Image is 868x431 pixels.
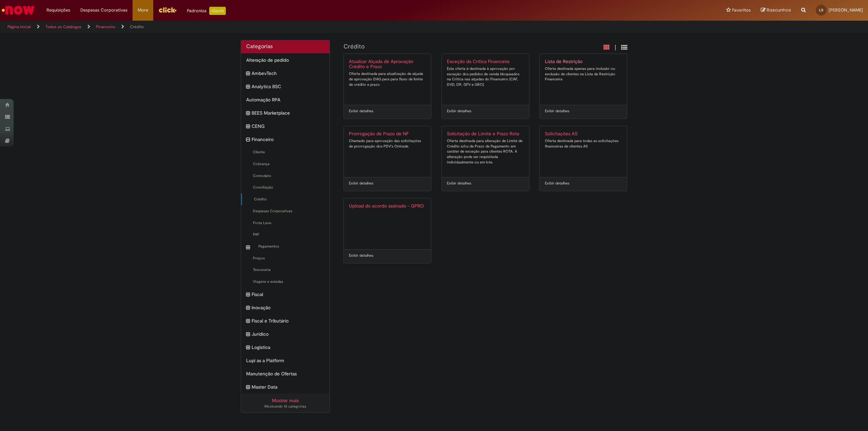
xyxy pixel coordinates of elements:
a: Página inicial [7,24,31,30]
div: expandir categoria Jurídico Jurídico [241,327,330,341]
div: Mostrando 15 categorias [246,404,324,409]
div: expandir categoria BEES Marketplace BEES Marketplace [241,106,330,120]
span: LS [819,8,823,12]
span: Alteração de pedido [246,57,324,63]
div: expandir categoria Analytics BSC Analytics BSC [241,80,330,93]
a: Crédito [130,24,144,30]
span: Crédito [247,197,324,202]
p: +GenAi [209,7,226,15]
div: Despesas Corporativas [241,205,330,217]
div: Oferta destinada para atualização de alçada de aprovação DAG para para fluxo de limite de crédito... [349,71,426,87]
div: Alteração de pedido [241,53,330,67]
h2: Lista de Restrição [545,59,622,64]
span: | [615,44,616,52]
span: Comodato [246,173,324,179]
a: Atualizar Alçada de Aprovação Crédito e Prazo Oferta destinada para atualização de alçada de apro... [344,54,431,105]
div: expandir categoria Fiscal e Tributário Fiscal e Tributário [241,314,330,328]
i: expandir categoria BEES Marketplace [246,110,250,117]
div: Comodato [241,170,330,182]
ul: Financeiro subcategorias [241,146,330,288]
div: Automação RPA [241,93,330,106]
img: click_logo_yellow_360x200.png [158,5,177,15]
div: PAF [241,229,330,241]
div: Cliente [241,146,330,158]
div: recolher categoria Financeiro Financeiro [241,133,330,146]
div: Frota Leve [241,217,330,229]
h2: Upload do acordo assinado - GPRO [349,203,426,209]
h1: {"description":null,"title":"Crédito"} Categoria [343,43,554,50]
h2: Prorrogação de Prazo de NF [349,131,426,137]
i: expandir categoria AmbevTech [246,70,250,77]
div: expandir categoria Fiscal Fiscal [241,288,330,301]
span: Analytics BSC [252,83,324,90]
div: expandir categoria Pagamentos Pagamentos [241,240,330,253]
h2: Atualizar Alçada de Aprovação Crédito e Prazo [349,59,426,70]
a: Prorrogação de Prazo de NF Chamado para aprovação das solicitações de prorrogação dos PDV's Ontrade. [344,126,431,177]
span: [PERSON_NAME] [829,7,863,13]
span: Fiscal e Tributário [252,317,324,324]
a: Exibir detalhes [447,109,471,114]
a: Exceção da Crítica Financeira Esta oferta é destinada à aprovação por exceção dos pedidos de vend... [442,54,529,105]
span: Despesas Corporativas [80,7,127,14]
span: Automação RPA [246,96,324,103]
a: Exibir detalhes [545,181,569,186]
a: Upload do acordo assinado - GPRO [344,198,431,249]
span: AmbevTech [252,70,324,77]
span: Cliente [246,150,324,155]
i: expandir categoria CENG [246,123,250,130]
i: expandir categoria Jurídico [246,331,250,338]
a: Exibir detalhes [349,253,373,258]
span: Requisições [46,7,70,14]
img: ServiceNow [1,3,36,17]
div: Conciliação [241,181,330,194]
span: Rascunhos [767,7,791,13]
div: expandir categoria AmbevTech AmbevTech [241,66,330,80]
span: Lupi as a Platform [246,357,324,364]
div: Oferta destinada para alteração de Limite de Crédito e/ou de Prazo de Pagamento em caráter de exc... [447,138,524,165]
span: Master Data [252,384,324,390]
span: CENG [252,123,324,130]
span: More [138,7,148,14]
div: Tesouraria [241,264,330,276]
a: Solicitação de Limite e Prazo Rota Oferta destinada para alteração de Limite de Crédito e/ou de P... [442,126,529,177]
i: Exibição de grade [621,44,627,51]
a: Financeiro [96,24,115,30]
div: Lupi as a Platform [241,354,330,367]
i: Exibição em cartão [604,44,610,51]
a: Exibir detalhes [349,109,373,114]
div: expandir categoria CENG CENG [241,119,330,133]
i: expandir categoria Inovação [246,304,250,312]
a: Exibir detalhes [545,109,569,114]
h2: Categorias [246,44,324,50]
span: Jurídico [252,331,324,337]
div: Esta oferta é destinada à aprovação por exceção dos pedidos de venda bloqueados na Crítica nas al... [447,66,524,87]
div: Chamado para aprovação das solicitações de prorrogação dos PDV's Ontrade. [349,138,426,149]
a: Lista de Restrição Oferta destinada apenas para inclusão ou exclusão de clientes na Lista de Rest... [540,54,627,105]
span: Viagens e estadas [246,279,324,285]
i: expandir categoria Master Data [246,384,250,391]
span: BEES Marketplace [252,110,324,116]
span: Favoritos [732,7,751,14]
span: Logistica [252,344,324,351]
ul: Categorias [241,53,330,393]
div: expandir categoria Master Data Master Data [241,380,330,394]
span: Inovação [252,304,324,311]
div: Manutenção de Ofertas [241,367,330,380]
div: Padroniza [187,7,226,15]
span: Cobrança [246,161,324,167]
span: Conciliação [246,185,324,190]
span: Preços [246,256,324,261]
span: Despesas Corporativas [246,209,324,214]
h2: Solicitação de Limite e Prazo Rota [447,131,524,137]
div: Oferta destinada apenas para inclusão ou exclusão de clientes na Lista de Restrição Financeira [545,66,622,82]
span: Pagamentos [252,244,324,249]
div: expandir categoria Inovação Inovação [241,301,330,314]
a: Mostrar mais [272,397,299,404]
h2: Solicitações AS [545,131,622,137]
h2: Exceção da Crítica Financeira [447,59,524,64]
i: expandir categoria Analytics BSC [246,83,250,91]
div: Crédito [241,193,330,205]
a: Rascunhos [761,7,791,14]
i: recolher categoria Financeiro [246,136,250,143]
i: expandir categoria Pagamentos [246,244,250,251]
